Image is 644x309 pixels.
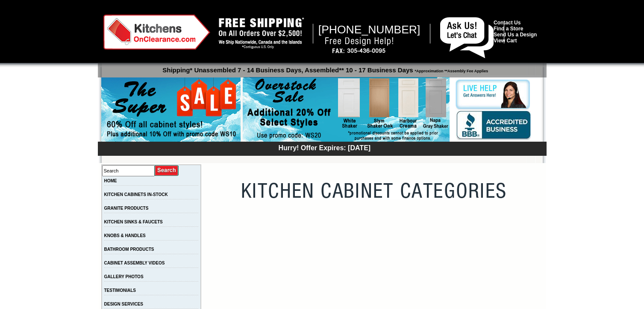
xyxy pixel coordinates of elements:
[104,274,144,279] a: GALLERY PHOTOS
[104,261,165,265] a: CABINET ASSEMBLY VIDEOS
[494,26,523,32] a: Find a Store
[494,32,537,38] a: Send Us a Design
[104,178,117,183] a: HOME
[102,62,547,74] p: Shipping* Unassembled 7 - 14 Business Days, Assembled** 10 - 17 Business Days
[104,206,149,211] a: GRANITE PRODUCTS
[104,247,154,252] a: BATHROOM PRODUCTS
[104,233,146,238] a: KNOBS & HANDLES
[104,302,144,306] a: DESIGN SERVICES
[102,143,547,152] div: Hurry! Offer Expires: [DATE]
[413,67,488,73] span: *Approximation **Assembly Fee Applies
[104,220,163,224] a: KITCHEN SINKS & FAUCETS
[494,38,517,44] a: View Cart
[104,288,136,293] a: TESTIMONIALS
[103,15,210,50] img: Kitchens on Clearance Logo
[494,20,520,26] a: Contact Us
[155,165,179,176] input: Submit
[104,192,168,197] a: KITCHEN CABINETS IN-STOCK
[318,23,421,36] span: [PHONE_NUMBER]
